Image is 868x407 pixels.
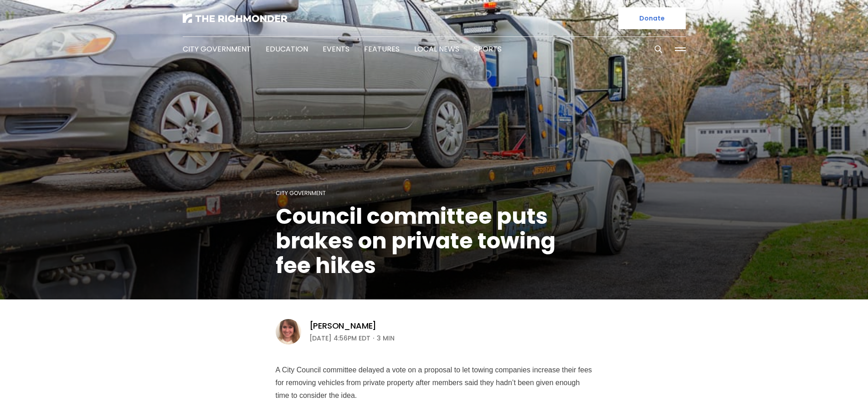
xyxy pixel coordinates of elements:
span: 3 min [377,333,395,344]
button: Search this site [652,42,665,56]
a: [PERSON_NAME] [309,320,377,331]
a: Donate [618,7,686,29]
a: Education [266,44,308,54]
a: Features [364,44,400,54]
a: Events [323,44,349,54]
iframe: portal-trigger [791,362,868,407]
a: Local News [414,44,459,54]
a: City Government [183,44,251,54]
a: Sports [474,44,502,54]
img: Sarah Vogelsong [276,319,301,345]
img: The Richmonder [183,14,288,23]
p: A City Council committee delayed a vote on a proposal to let towing companies increase their fees... [276,364,593,402]
h1: Council committee puts brakes on private towing fee hikes [276,204,593,278]
a: City Government [276,189,326,197]
time: [DATE] 4:56PM EDT [309,333,370,344]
